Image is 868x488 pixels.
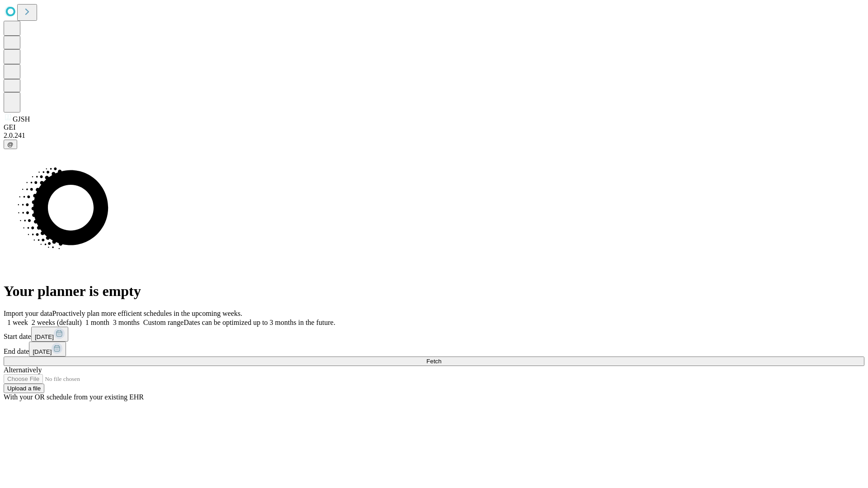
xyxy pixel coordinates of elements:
span: 1 month [85,319,109,326]
span: [DATE] [33,348,52,355]
span: 3 months [113,319,140,326]
div: GEI [4,123,864,131]
span: Import your data [4,310,52,317]
span: 1 week [7,319,28,326]
span: Dates can be optimized up to 3 months in the future. [184,319,335,326]
span: Alternatively [4,366,42,374]
div: End date [4,342,864,357]
button: Fetch [4,357,864,366]
span: @ [7,141,14,148]
span: 2 weeks (default) [32,319,82,326]
button: [DATE] [29,342,66,357]
span: Proactively plan more efficient schedules in the upcoming weeks. [52,310,242,317]
button: [DATE] [31,327,68,342]
button: Upload a file [4,384,44,393]
span: Fetch [426,358,441,365]
div: 2.0.241 [4,131,864,140]
span: With your OR schedule from your existing EHR [4,393,144,401]
button: @ [4,140,17,149]
span: GJSH [13,115,30,123]
h1: Your planner is empty [4,283,864,300]
div: Start date [4,327,864,342]
span: Custom range [143,319,184,326]
span: [DATE] [35,333,54,340]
